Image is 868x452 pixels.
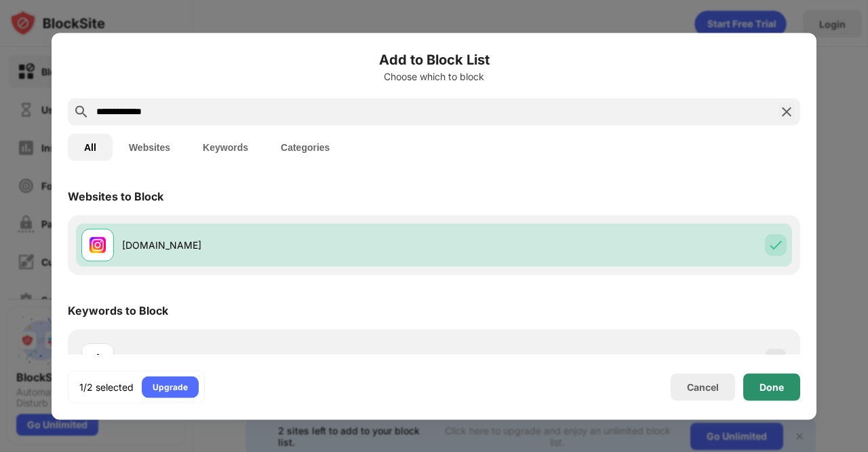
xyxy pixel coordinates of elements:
button: Categories [264,133,346,160]
img: favicons [90,237,106,253]
div: Choose which to block [68,71,800,82]
button: All [68,133,113,160]
div: Upgrade [153,380,188,394]
img: search-close [778,103,795,120]
div: Keywords to Block [68,303,168,317]
div: Websites to Block [68,189,163,203]
div: Done [759,381,784,392]
button: Keywords [186,133,264,160]
div: Cancel [687,381,719,393]
h6: Add to Block List [68,49,800,69]
div: [DOMAIN_NAME] [122,238,434,252]
div: [DOMAIN_NAME] [122,352,434,366]
div: i [96,349,100,369]
img: search.svg [73,103,90,120]
button: Websites [113,133,186,160]
div: 1/2 selected [79,380,134,394]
